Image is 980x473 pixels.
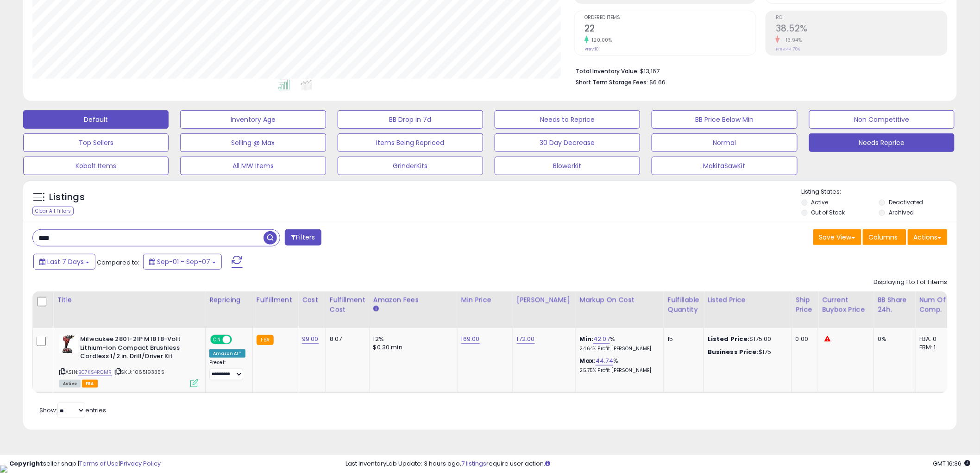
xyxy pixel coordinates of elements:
button: Kobalt Items [23,157,169,175]
a: 42.07 [593,334,610,344]
div: Current Buybox Price [822,295,870,315]
h2: 38.52% [776,23,947,36]
label: Deactivated [889,198,923,206]
b: Min: [580,334,594,343]
small: Prev: 10 [584,46,599,52]
p: Listing States: [802,188,957,196]
span: Ordered Items [584,15,756,20]
span: ON [211,336,223,344]
div: seller snap | | [9,460,161,468]
span: All listings currently available for purchase on Amazon [59,380,81,388]
button: BB Drop in 7d [338,110,483,129]
a: Terms of Use [79,459,119,468]
b: Short Term Storage Fees: [576,78,648,86]
li: $13,167 [576,65,941,76]
small: 120.00% [589,37,612,44]
button: Non Competitive [809,110,955,129]
div: FBA: 0 [919,335,950,343]
button: Sep-01 - Sep-07 [143,254,222,270]
img: 41klLw6dXCL._SL40_.jpg [59,335,78,353]
span: OFF [231,336,245,344]
div: FBM: 1 [919,343,950,352]
strong: Copyright [9,459,43,468]
div: Amazon Fees [373,295,453,305]
b: Total Inventory Value: [576,67,639,75]
div: Displaying 1 to 1 of 1 items [874,278,948,287]
div: ASIN: [59,335,198,386]
b: Max: [580,356,596,365]
button: Needs to Reprice [495,110,640,129]
button: 30 Day Decrease [495,133,640,152]
small: Prev: 44.76% [776,46,800,52]
button: Default [23,110,169,129]
div: Num of Comp. [919,295,953,315]
a: Privacy Policy [120,459,161,468]
h5: Listings [49,191,85,204]
div: % [580,335,657,352]
div: % [580,357,657,374]
div: Min Price [461,295,509,305]
div: $175 [708,348,785,356]
button: BB Price Below Min [652,110,797,129]
button: Inventory Age [180,110,326,129]
span: | SKU: 1065193355 [113,368,164,376]
span: Last 7 Days [47,257,84,266]
div: Cost [302,295,322,305]
a: 44.74 [596,356,613,366]
button: MakitaSawKit [652,157,797,175]
small: -13.94% [780,37,802,44]
div: Markup on Cost [580,295,660,305]
div: Last InventoryLab Update: 3 hours ago, require user action. [346,460,971,468]
button: Filters [285,229,321,246]
b: Business Price: [708,347,759,356]
div: 0.00 [796,335,811,343]
div: Fulfillable Quantity [668,295,700,315]
button: Items Being Repriced [338,133,483,152]
button: GrinderKits [338,157,483,175]
button: Columns [863,229,906,245]
div: 8.07 [330,335,362,343]
button: Needs Reprice [809,133,955,152]
small: Amazon Fees. [373,305,379,313]
a: 172.00 [517,334,535,344]
a: B07KS4RCMR [78,368,112,376]
p: 24.64% Profit [PERSON_NAME] [580,346,657,352]
button: Blowerkit [495,157,640,175]
div: Listed Price [708,295,788,305]
button: Last 7 Days [33,254,95,270]
button: Actions [908,229,948,245]
button: Selling @ Max [180,133,326,152]
div: Title [57,295,201,305]
th: The percentage added to the cost of goods (COGS) that forms the calculator for Min & Max prices. [576,291,664,328]
button: Top Sellers [23,133,169,152]
b: Listed Price: [708,334,750,343]
b: Milwaukee 2801-21P M18 18-Volt Lithium-Ion Compact Brushless Cordless 1/2 in. Drill/Driver Kit [80,335,193,363]
span: Compared to: [97,258,139,267]
label: Active [811,198,829,206]
small: FBA [257,335,274,345]
div: BB Share 24h. [878,295,911,315]
span: FBA [82,380,98,388]
span: $6.66 [649,78,666,87]
div: Repricing [209,295,249,305]
div: Ship Price [796,295,814,315]
div: 0% [878,335,908,343]
span: 2025-09-15 16:36 GMT [933,459,971,468]
div: Clear All Filters [32,207,74,215]
label: Out of Stock [811,208,845,216]
div: 15 [668,335,697,343]
button: All MW Items [180,157,326,175]
h2: 22 [584,23,756,36]
span: Sep-01 - Sep-07 [157,257,210,266]
div: $0.30 min [373,343,450,352]
button: Save View [813,229,861,245]
a: 99.00 [302,334,319,344]
div: [PERSON_NAME] [517,295,572,305]
div: Preset: [209,359,245,380]
div: Fulfillment [257,295,294,305]
a: 7 listings [462,459,487,468]
span: Columns [869,233,898,242]
label: Archived [889,208,914,216]
div: 12% [373,335,450,343]
div: $175.00 [708,335,785,343]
